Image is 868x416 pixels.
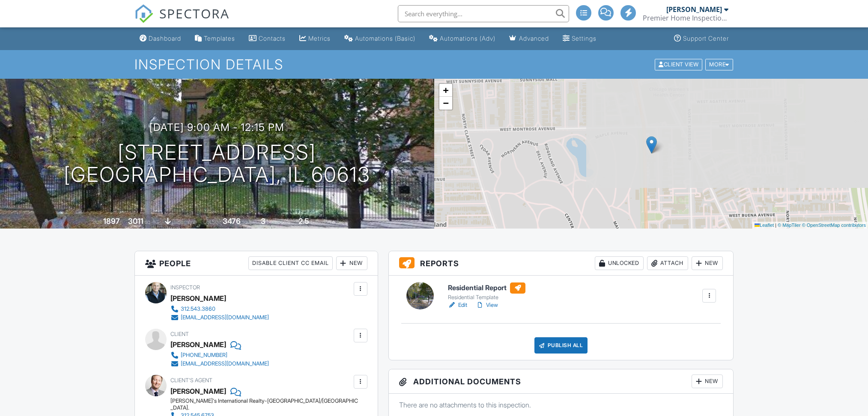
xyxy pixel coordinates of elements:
[170,351,269,360] a: [PHONE_NUMBER]
[705,59,733,70] div: More
[170,338,226,351] div: [PERSON_NAME]
[336,256,367,270] div: New
[671,31,732,47] a: Support Center
[399,400,723,410] p: There are no attachments to this inspection.
[170,377,212,383] span: Client's Agent
[308,35,331,42] div: Metrics
[398,5,569,22] input: Search everything...
[778,223,801,228] a: © MapTiler
[666,5,722,14] div: [PERSON_NAME]
[134,4,153,23] img: The Best Home Inspection Software - Spectora
[448,301,467,309] a: Edit
[692,374,723,388] div: New
[149,35,181,42] div: Dashboard
[692,256,723,270] div: New
[92,219,102,225] span: Built
[181,360,269,367] div: [EMAIL_ADDRESS][DOMAIN_NAME]
[170,284,200,291] span: Inspector
[654,61,704,67] a: Client View
[170,360,269,368] a: [EMAIL_ADDRESS][DOMAIN_NAME]
[149,122,284,133] h3: [DATE] 9:00 am - 12:15 pm
[170,398,358,411] div: [PERSON_NAME]'s International Realty-[GEOGRAPHIC_DATA]/[GEOGRAPHIC_DATA].
[775,223,776,228] span: |
[128,217,143,226] div: 3011
[341,31,419,47] a: Automations (Basic)
[223,217,241,226] div: 3476
[802,223,866,228] a: © OpenStreetMap contributors
[440,35,495,42] div: Automations (Adv)
[534,337,588,354] div: Publish All
[245,31,289,47] a: Contacts
[203,219,221,225] span: Lot Size
[655,59,702,70] div: Client View
[572,35,597,42] div: Settings
[134,12,230,30] a: SPECTORA
[646,136,657,154] img: Marker
[448,294,525,301] div: Residential Template
[191,31,239,47] a: Templates
[204,35,235,42] div: Templates
[103,217,120,226] div: 1897
[259,35,286,42] div: Contacts
[476,301,498,309] a: View
[261,217,265,226] div: 3
[170,313,269,322] a: [EMAIL_ADDRESS][DOMAIN_NAME]
[519,35,549,42] div: Advanced
[355,35,415,42] div: Automations (Basic)
[439,84,452,97] a: Zoom in
[248,256,333,270] div: Disable Client CC Email
[172,219,195,225] span: basement
[389,251,734,276] h3: Reports
[643,14,728,22] div: Premier Home Inspection Chicago LLC Lic#451.001387
[134,57,734,72] h1: Inspection Details
[170,305,269,313] a: 312.543.3860
[170,385,226,398] a: [PERSON_NAME]
[683,35,729,42] div: Support Center
[170,331,189,337] span: Client
[448,282,525,294] h6: Residential Report
[145,219,157,225] span: sq. ft.
[181,352,227,359] div: [PHONE_NUMBER]
[64,141,370,187] h1: [STREET_ADDRESS] [GEOGRAPHIC_DATA], IL 60613
[448,282,525,301] a: Residential Report Residential Template
[181,314,269,321] div: [EMAIL_ADDRESS][DOMAIN_NAME]
[296,31,334,47] a: Metrics
[443,98,448,108] span: −
[755,223,774,228] a: Leaflet
[170,292,226,305] div: [PERSON_NAME]
[298,217,309,226] div: 2.5
[181,306,215,312] div: 312.543.3860
[242,219,253,225] span: sq.ft.
[159,4,230,22] span: SPECTORA
[136,31,185,47] a: Dashboard
[310,219,335,225] span: bathrooms
[506,31,552,47] a: Advanced
[647,256,688,270] div: Attach
[443,85,448,95] span: +
[389,369,734,394] h3: Additional Documents
[559,31,600,47] a: Settings
[439,97,452,110] a: Zoom out
[135,251,378,276] h3: People
[426,31,499,47] a: Automations (Advanced)
[267,219,290,225] span: bedrooms
[595,256,644,270] div: Unlocked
